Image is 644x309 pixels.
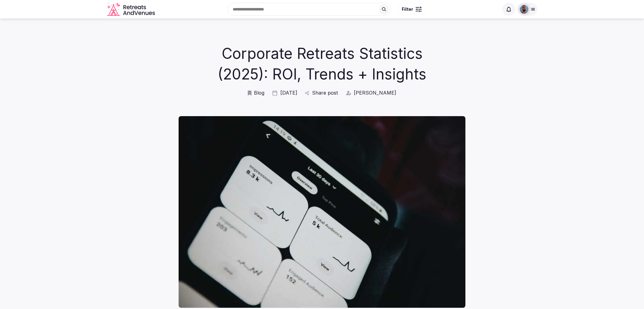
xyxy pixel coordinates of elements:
span: Share post [312,89,338,96]
h1: Corporate Retreats Statistics (2025): ROI, Trends + Insights [196,43,448,84]
img: oliver.kattan [520,5,528,14]
svg: Retreats and Venues company logo [107,2,156,16]
button: Filter [398,3,426,15]
span: Filter [402,6,413,12]
a: [PERSON_NAME] [345,89,396,96]
a: Blog [248,89,264,96]
img: Corporate Retreats Statistics (2025): ROI, Trends + Insights [179,116,465,308]
a: Visit the homepage [107,2,156,16]
span: [PERSON_NAME] [354,89,396,96]
span: Blog [254,89,264,96]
